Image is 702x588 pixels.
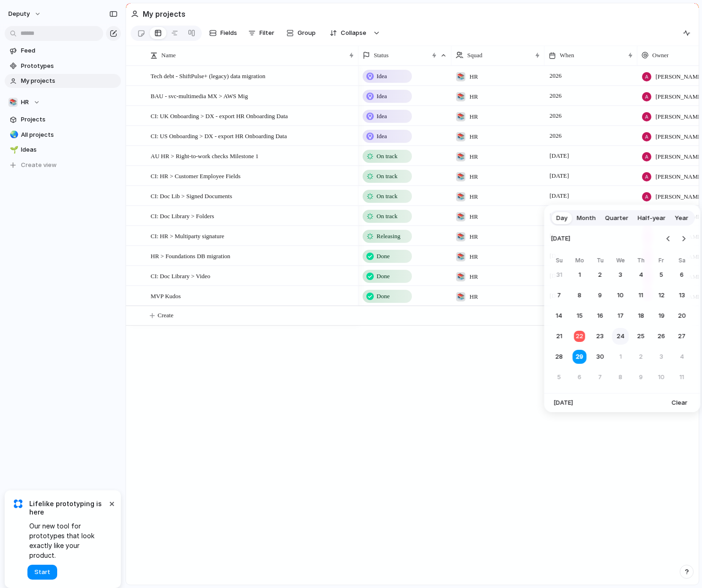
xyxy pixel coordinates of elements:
button: Thursday, September 25th, 2025 [633,328,649,345]
th: Wednesday [612,256,629,267]
button: Saturday, September 6th, 2025 [674,267,690,283]
button: Monday, September 15th, 2025 [571,307,588,324]
th: Thursday [633,256,649,267]
button: Saturday, September 27th, 2025 [674,328,690,345]
button: Year [670,211,693,226]
span: [DATE] [554,398,573,408]
button: Wednesday, September 24th, 2025 [612,328,629,345]
button: Saturday, September 20th, 2025 [674,307,690,324]
button: Wednesday, September 10th, 2025 [612,287,629,304]
span: [DATE] [551,228,570,249]
button: Tuesday, September 16th, 2025 [592,307,609,324]
button: Friday, September 5th, 2025 [653,267,670,283]
button: Tuesday, October 7th, 2025 [592,369,609,386]
span: Month [577,214,596,223]
span: Year [675,214,689,223]
button: Friday, September 19th, 2025 [653,307,670,324]
button: Friday, September 12th, 2025 [653,287,670,304]
button: Quarter [601,211,633,226]
button: Monday, September 29th, 2025, selected [571,348,588,365]
button: Friday, October 3rd, 2025 [653,348,670,365]
button: Friday, October 10th, 2025 [653,369,670,386]
button: Monday, September 8th, 2025 [571,287,588,304]
button: Thursday, October 2nd, 2025 [633,348,649,365]
th: Monday [571,256,588,267]
button: Thursday, September 18th, 2025 [633,307,649,324]
button: Sunday, September 28th, 2025 [551,348,568,365]
button: Today, Monday, September 22nd, 2025 [571,328,588,345]
button: Tuesday, September 9th, 2025 [592,287,609,304]
button: Clear [668,396,691,409]
button: Sunday, September 7th, 2025 [551,287,568,304]
button: Sunday, August 31st, 2025 [551,267,568,283]
button: Tuesday, September 30th, 2025 [592,348,609,365]
button: Tuesday, September 23rd, 2025 [592,328,609,345]
th: Saturday [674,256,690,267]
button: Monday, September 1st, 2025 [571,267,588,283]
button: Sunday, September 21st, 2025 [551,328,568,345]
button: Saturday, October 4th, 2025 [674,348,690,365]
th: Tuesday [592,256,609,267]
th: Sunday [551,256,568,267]
button: Wednesday, October 1st, 2025 [612,348,629,365]
button: Month [572,211,601,226]
th: Friday [653,256,670,267]
button: Day [552,211,572,226]
button: Wednesday, September 17th, 2025 [612,307,629,324]
span: Clear [672,398,688,408]
button: Tuesday, September 2nd, 2025 [592,267,609,283]
span: Day [556,214,568,223]
span: Quarter [605,214,629,223]
button: Sunday, October 5th, 2025 [551,369,568,386]
button: Half-year [633,211,670,226]
span: Half-year [638,214,666,223]
button: Wednesday, October 8th, 2025 [612,369,629,386]
button: Thursday, September 4th, 2025 [633,267,649,283]
button: Thursday, October 9th, 2025 [633,369,649,386]
button: Wednesday, September 3rd, 2025 [612,267,629,283]
button: Saturday, October 11th, 2025 [674,369,690,386]
button: Go to the Next Month [677,232,690,245]
button: Go to the Previous Month [662,232,675,245]
button: Friday, September 26th, 2025 [653,328,670,345]
button: Monday, October 6th, 2025 [571,369,588,386]
button: Saturday, September 13th, 2025 [674,287,690,304]
button: Thursday, September 11th, 2025 [633,287,649,304]
table: September 2025 [551,256,690,386]
button: Sunday, September 14th, 2025 [551,307,568,324]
